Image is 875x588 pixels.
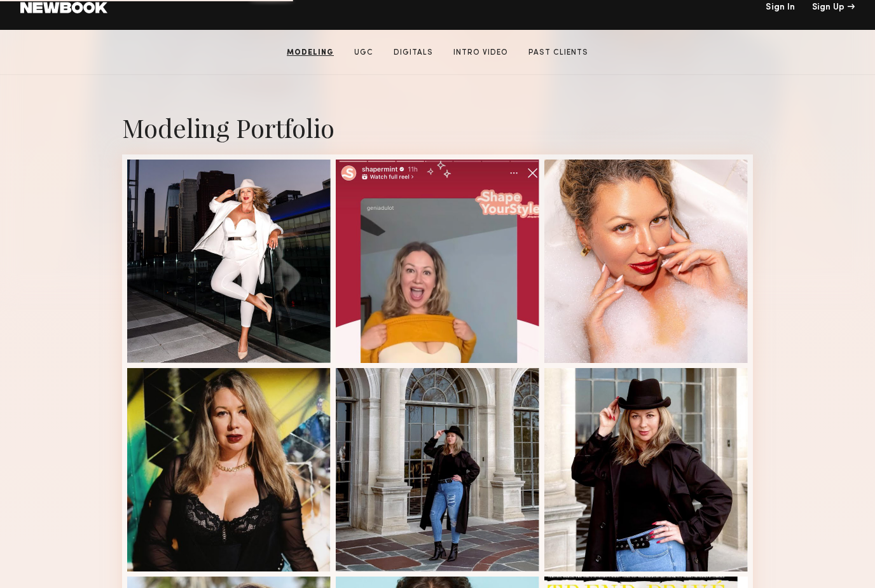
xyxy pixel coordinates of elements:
div: Sign Up [812,3,855,12]
a: Modeling [282,47,339,58]
a: UGC [349,47,378,58]
div: Modeling Portfolio [122,111,753,144]
a: Intro Video [448,47,513,58]
a: Sign In [766,3,795,12]
a: Digitals [389,47,438,58]
a: Past Clients [523,47,593,58]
